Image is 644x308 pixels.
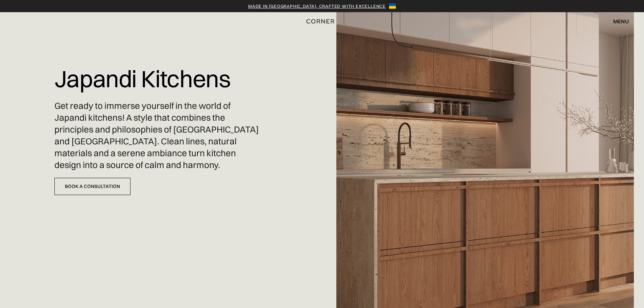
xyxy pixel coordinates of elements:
a: home [299,17,345,26]
div: menu [613,19,629,24]
a: Made in [GEOGRAPHIC_DATA], crafted with excellence [248,3,386,9]
h1: Japandi Kitchens [54,61,231,97]
p: Get ready to immerse yourself in the world of Japandi kitchens! A style that combines the princip... [54,100,264,171]
div: menu [606,16,629,27]
a: Book a Consultation [54,178,130,195]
